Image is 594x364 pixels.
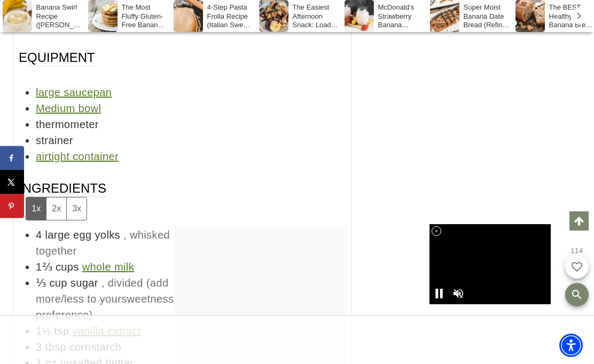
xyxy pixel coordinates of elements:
span: large egg yolks [45,229,121,241]
button: Adjust servings by 2x [46,197,66,219]
a: Scroll to top [569,211,589,231]
iframe: Advertisement [175,227,346,254]
span: cups [56,261,79,273]
span: , divided (add more/less to yoursweetness preference) [36,277,174,321]
div: thermometer [36,116,346,132]
span: Ingredients [19,180,106,220]
button: Adjust servings by 1x [26,197,46,219]
div: strainer [36,132,346,148]
span: Equipment [19,49,95,66]
a: airtight container [36,151,119,162]
a: large saucepan [36,86,112,98]
span: cup [49,277,67,289]
iframe: Advertisement [103,316,491,364]
span: 1⅔ [36,261,52,273]
span: sugar [71,277,98,289]
span: ⅓ [36,277,46,289]
a: whole milk [82,261,134,273]
span: 4 [36,229,42,241]
div: Accessibility Menu [559,334,583,357]
a: Medium bowl [36,102,101,114]
button: Adjust servings by 3x [66,197,87,219]
iframe: Advertisement [400,53,570,80]
span: , whisked together [36,229,170,257]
